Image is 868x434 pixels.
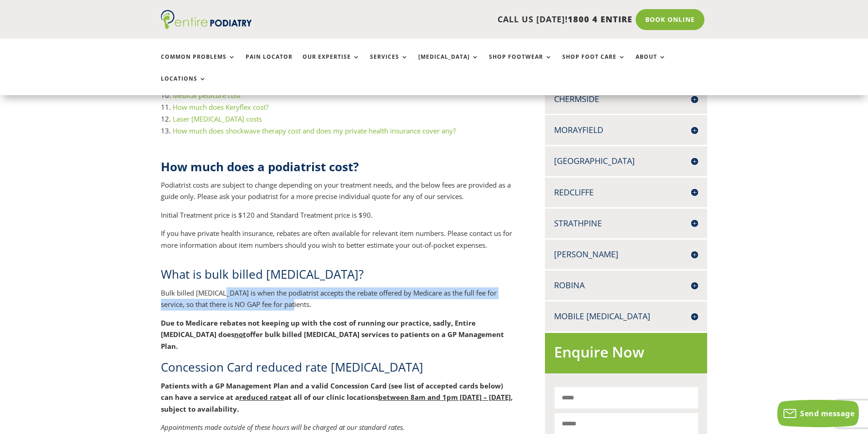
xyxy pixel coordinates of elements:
h4: Chermside [554,93,698,105]
a: Common Problems [161,54,236,73]
strong: How much does a podiatrist cost? [161,158,359,175]
h4: [PERSON_NAME] [554,249,698,260]
h4: [GEOGRAPHIC_DATA] [554,155,698,167]
a: Medical pedicure cost [173,91,241,100]
h4: Strathpine [554,218,698,229]
p: Podiatrist costs are subject to change depending on your treatment needs, and the below fees are ... [161,179,515,209]
a: How much does Keryflex cost? [173,102,268,112]
a: Shop Foot Care [562,54,626,73]
h4: Morayfield [554,124,698,136]
span: 1800 4 ENTIRE [568,14,632,25]
b: Patients with a GP Management Plan and a valid Concession Card (see list of accepted cards below)... [161,381,513,414]
a: Book Online [636,9,704,30]
h2: What is bulk billed [MEDICAL_DATA]? [161,266,515,287]
img: logo (1) [161,10,252,29]
a: Shop Footwear [489,54,552,73]
span: between 8am and 1pm [DATE] – [DATE] [378,393,511,402]
a: Locations [161,76,206,95]
a: Laser [MEDICAL_DATA] costs [173,114,262,123]
span: reduced rate [239,393,284,402]
a: Entire Podiatry [161,22,252,31]
p: Initial Treatment price is $120 and Standard Treatment price is $90. [161,209,515,228]
p: CALL US [DATE]! [287,14,632,26]
h2: Enquire Now [554,342,698,367]
span: Send message [800,408,854,419]
b: not [234,330,246,339]
a: [MEDICAL_DATA] [418,54,479,73]
p: Bulk billed [MEDICAL_DATA] is when the podiatrist accepts the rebate offered by Medicare as the f... [161,287,515,317]
h4: Robina [554,280,698,291]
p: If you have private health insurance, rebates are often available for relevant item numbers. Plea... [161,228,515,251]
em: Appointments made outside of these hours will be charged at our standard rates. [161,423,405,432]
a: Services [370,54,408,73]
h4: Mobile [MEDICAL_DATA] [554,311,698,322]
button: Send message [777,400,859,427]
a: Our Expertise [303,54,360,73]
a: Pain Locator [246,54,293,73]
h2: Concession Card reduced rate [MEDICAL_DATA] [161,359,515,380]
a: How much does shockwave therapy cost and does my private health insurance cover any? [173,126,456,135]
h4: Redcliffe [554,187,698,198]
b: offer bulk billed [MEDICAL_DATA] services to patients on a GP Management Plan. [161,330,504,351]
b: Due to Medicare rebates not keeping up with the cost of running our practice, sadly, Entire [MEDI... [161,318,476,339]
a: About [636,54,666,73]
